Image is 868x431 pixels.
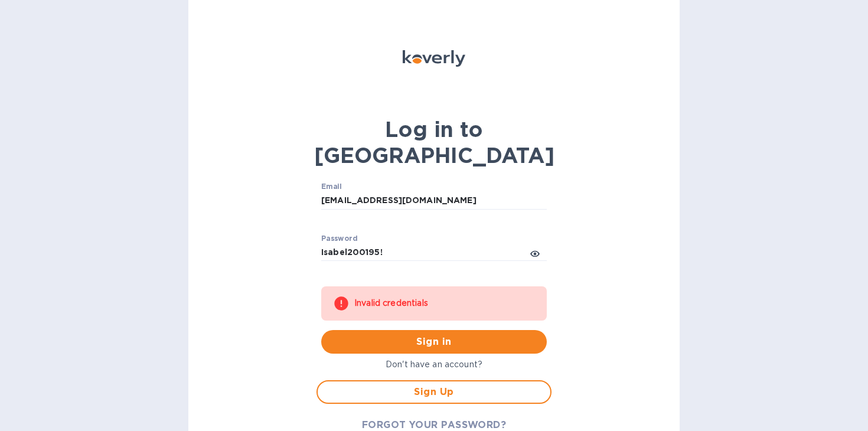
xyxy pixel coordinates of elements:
[523,241,547,265] button: toggle password visibility
[314,116,554,168] b: Log in to [GEOGRAPHIC_DATA]
[321,235,357,242] label: Password
[331,335,537,349] span: Sign in
[321,244,518,262] input: Password
[321,184,342,191] label: Email
[316,380,552,404] button: Sign Up
[321,330,547,354] button: Sign in
[327,385,541,399] span: Sign Up
[403,50,465,67] img: Koverly
[354,293,535,314] div: Invalid credentials
[316,358,552,371] p: Don't have an account?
